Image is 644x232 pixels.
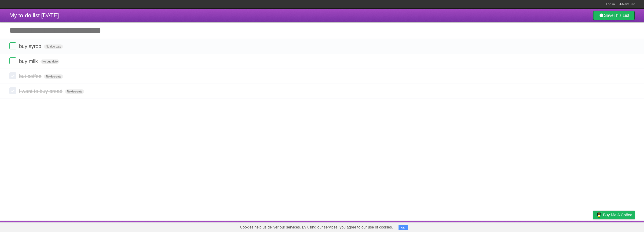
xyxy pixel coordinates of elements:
[9,42,16,49] label: Done
[44,44,63,49] span: No due date
[593,11,635,20] a: SaveThis List
[399,225,408,230] button: OK
[9,57,16,64] label: Done
[9,72,16,79] label: Done
[571,222,582,231] a: Terms
[19,73,43,79] span: but coffee
[19,88,64,94] span: i want to buy bread
[603,211,632,219] span: Buy me a coffee
[19,43,42,49] span: buy syrop
[593,211,635,219] a: Buy me a coffee
[587,222,599,231] a: Privacy
[44,74,63,79] span: No due date
[40,59,59,64] span: No due date
[19,58,39,64] span: buy milk
[546,222,565,231] a: Developers
[9,87,16,94] label: Done
[9,12,59,18] span: My to-do list [DATE]
[235,223,398,232] span: Cookies help us deliver our services. By using our services, you agree to our use of cookies.
[605,222,635,231] a: Suggest a feature
[614,13,629,18] b: This List
[596,211,602,219] img: Buy me a coffee
[531,222,541,231] a: About
[65,89,84,94] span: No due date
